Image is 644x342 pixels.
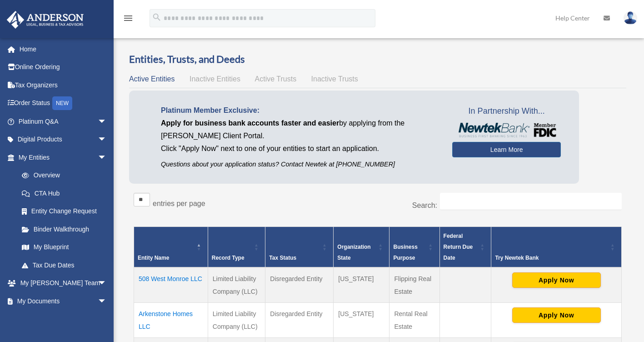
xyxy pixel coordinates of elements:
[161,159,439,170] p: Questions about your application status? Contact Newtek at [PHONE_NUMBER]
[6,40,120,58] a: Home
[153,200,205,207] label: entries per page
[334,267,389,303] td: [US_STATE]
[389,302,439,337] td: Rental Real Estate
[6,58,120,76] a: Online Ordering
[495,252,608,263] div: Try Newtek Bank
[6,310,120,328] a: Online Learningarrow_drop_down
[134,302,208,337] td: Arkenstone Homes LLC
[6,131,120,149] a: Digital Productsarrow_drop_down
[265,302,334,337] td: Disregarded Entity
[269,255,296,261] span: Tax Status
[13,202,116,221] a: Entity Change Request
[624,11,637,25] img: User Pic
[337,244,370,261] span: Organization State
[265,267,334,303] td: Disregarded Entity
[512,307,601,323] button: Apply Now
[129,75,175,83] span: Active Entities
[265,226,334,267] th: Tax Status: Activate to sort
[457,123,556,137] img: NewtekBankLogoSM.png
[389,226,439,267] th: Business Purpose: Activate to sort
[512,272,601,288] button: Apply Now
[208,267,265,303] td: Limited Liability Company (LLC)
[439,226,491,267] th: Federal Return Due Date: Activate to sort
[311,75,358,83] span: Inactive Trusts
[208,302,265,337] td: Limited Liability Company (LLC)
[452,142,561,157] a: Learn More
[334,226,389,267] th: Organization State: Activate to sort
[452,104,561,119] span: In Partnership With...
[255,75,297,83] span: Active Trusts
[13,238,116,256] a: My Blueprint
[129,52,626,66] h3: Entities, Trusts, and Deeds
[98,131,116,149] span: arrow_drop_down
[6,94,120,113] a: Order StatusNEW
[134,226,208,267] th: Entity Name: Activate to invert sorting
[4,11,86,29] img: Anderson Advisors Platinum Portal
[13,256,116,274] a: Tax Due Dates
[161,119,339,127] span: Apply for business bank accounts faster and easier
[98,112,116,131] span: arrow_drop_down
[161,104,439,117] p: Platinum Member Exclusive:
[334,302,389,337] td: [US_STATE]
[6,274,120,292] a: My [PERSON_NAME] Teamarrow_drop_down
[161,117,439,142] p: by applying from the [PERSON_NAME] Client Portal.
[412,201,437,209] label: Search:
[6,148,116,166] a: My Entitiesarrow_drop_down
[208,226,265,267] th: Record Type: Activate to sort
[6,112,120,131] a: Platinum Q&Aarrow_drop_down
[98,274,116,293] span: arrow_drop_down
[152,12,162,22] i: search
[98,292,116,311] span: arrow_drop_down
[13,166,111,185] a: Overview
[13,220,116,238] a: Binder Walkthrough
[389,267,439,303] td: Flipping Real Estate
[98,148,116,167] span: arrow_drop_down
[212,255,245,261] span: Record Type
[393,244,417,261] span: Business Purpose
[98,310,116,329] span: arrow_drop_down
[52,96,72,110] div: NEW
[138,255,169,261] span: Entity Name
[491,226,622,267] th: Try Newtek Bank : Activate to sort
[13,184,116,202] a: CTA Hub
[6,76,120,94] a: Tax Organizers
[6,292,120,310] a: My Documentsarrow_drop_down
[134,267,208,303] td: 508 West Monroe LLC
[444,233,473,261] span: Federal Return Due Date
[123,16,134,24] a: menu
[190,75,240,83] span: Inactive Entities
[161,142,439,155] p: Click "Apply Now" next to one of your entities to start an application.
[123,13,134,24] i: menu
